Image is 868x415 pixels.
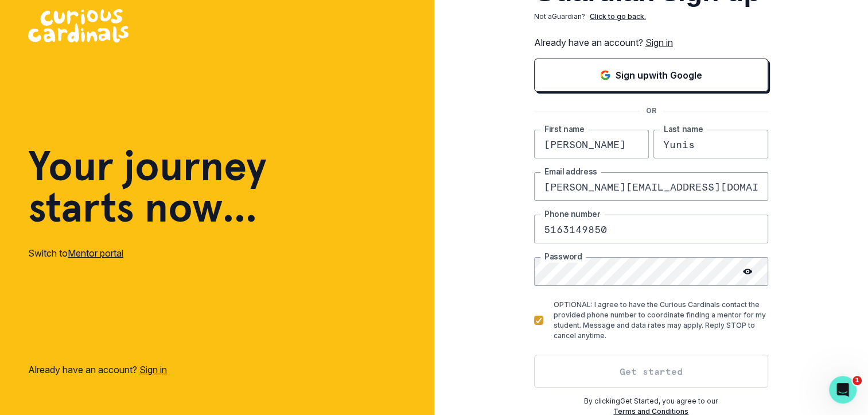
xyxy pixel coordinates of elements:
iframe: Intercom live chat [829,376,857,404]
p: Not a Guardian ? [534,11,585,22]
p: Already have an account? [534,36,768,49]
span: 1 [853,376,862,385]
a: Mentor portal [68,247,123,259]
a: Sign in [139,364,167,375]
p: Already have an account? [28,363,167,377]
a: Sign in [645,37,673,48]
p: Sign up with Google [616,68,702,82]
span: Switch to [28,247,68,259]
p: By clicking Get Started , you agree to our [534,396,768,406]
p: OR [639,106,663,116]
p: Click to go back. [590,11,646,22]
p: OPTIONAL: I agree to have the Curious Cardinals contact the provided phone number to coordinate f... [554,300,768,341]
img: Curious Cardinals Logo [28,9,129,42]
h1: Your journey starts now... [28,145,267,228]
button: Get started [534,355,768,388]
button: Sign in with Google (GSuite) [534,59,768,92]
